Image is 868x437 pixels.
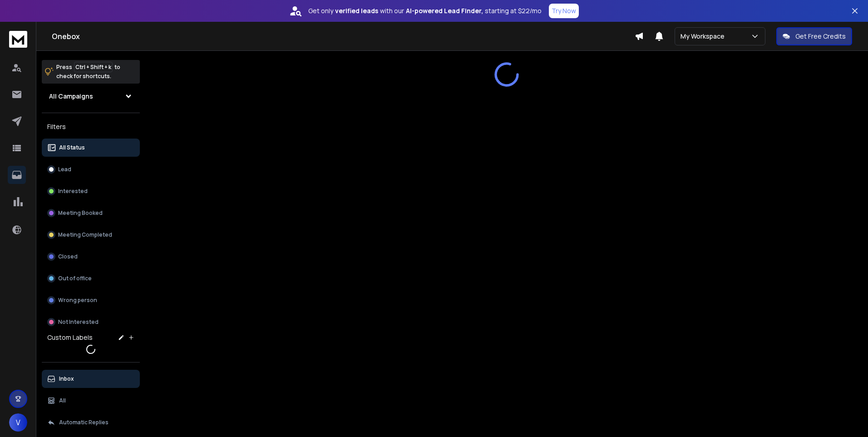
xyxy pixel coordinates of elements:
[42,182,140,200] button: Interested
[42,87,140,105] button: All Campaigns
[59,375,74,382] p: Inbox
[42,204,140,222] button: Meeting Booked
[42,120,140,133] h3: Filters
[42,269,140,288] button: Out of office
[74,62,113,72] span: Ctrl + Shift + k
[58,209,103,217] p: Meeting Booked
[42,313,140,331] button: Not Interested
[42,392,140,410] button: All
[42,370,140,388] button: Inbox
[406,6,483,15] strong: AI-powered Lead Finder,
[552,6,576,15] p: Try Now
[42,248,140,266] button: Closed
[58,275,92,282] p: Out of office
[58,188,88,195] p: Interested
[9,413,27,432] button: V
[776,27,852,45] button: Get Free Credits
[59,419,108,426] p: Automatic Replies
[42,413,140,432] button: Automatic Replies
[42,291,140,309] button: Wrong person
[549,4,579,18] button: Try Now
[59,397,66,404] p: All
[58,297,97,304] p: Wrong person
[56,63,120,81] p: Press to check for shortcuts.
[47,333,93,342] h3: Custom Labels
[58,166,71,173] p: Lead
[42,226,140,244] button: Meeting Completed
[9,31,27,48] img: logo
[52,31,635,42] h1: Onebox
[42,139,140,157] button: All Status
[59,144,85,151] p: All Status
[49,92,93,101] h1: All Campaigns
[58,231,112,238] p: Meeting Completed
[681,32,728,41] p: My Workspace
[42,160,140,179] button: Lead
[795,32,846,41] p: Get Free Credits
[308,6,542,15] p: Get only with our starting at $22/mo
[58,318,99,326] p: Not Interested
[335,6,378,15] strong: verified leads
[58,253,78,260] p: Closed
